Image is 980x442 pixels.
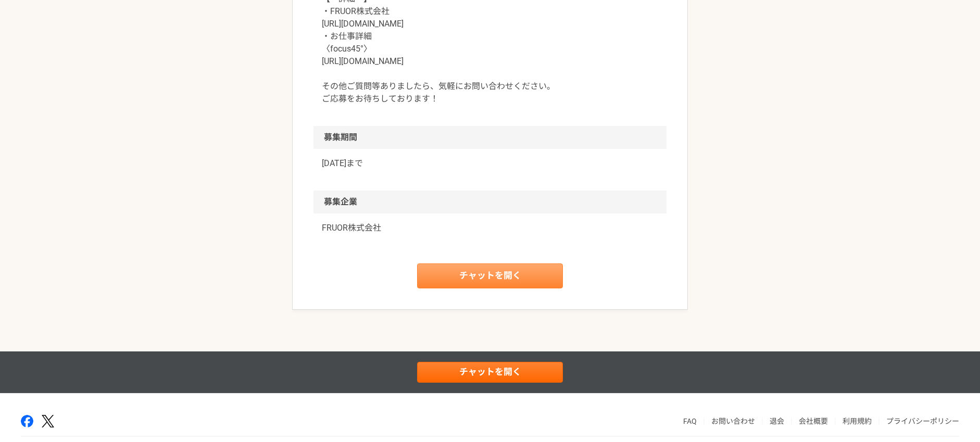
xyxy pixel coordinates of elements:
[770,417,784,425] a: 退会
[799,417,828,425] a: 会社概要
[843,417,872,425] a: 利用規約
[313,126,667,149] h2: 募集期間
[21,415,33,427] img: facebook-2adfd474.png
[886,417,959,425] a: プライバシーポリシー
[417,362,563,383] a: チャットを開く
[322,157,658,170] p: [DATE]まで
[711,417,755,425] a: お問い合わせ
[417,263,563,288] a: チャットを開く
[42,415,54,428] img: x-391a3a86.png
[322,222,658,234] a: FRUOR株式会社
[313,191,667,213] h2: 募集企業
[683,417,697,425] a: FAQ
